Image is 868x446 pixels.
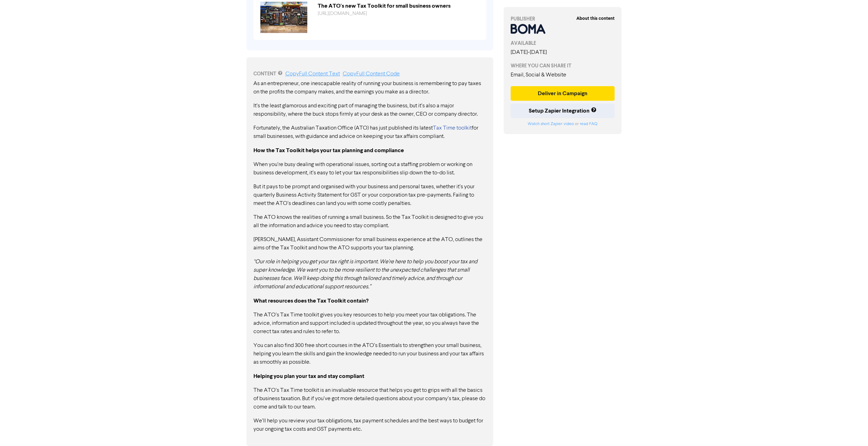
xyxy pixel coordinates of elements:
div: [DATE] - [DATE] [511,48,615,57]
iframe: Chat Widget [833,413,868,446]
p: As an entrepreneur, one inescapable reality of running your business is remembering to pay taxes ... [253,80,486,96]
div: Email, Social & Website [511,71,615,79]
div: PUBLISHER [511,15,615,23]
p: It’s the least glamorous and exciting part of managing the business, but it’s also a major respon... [253,102,486,118]
div: or [511,121,615,127]
strong: What resources does the Tax Toolkit contain? [253,297,368,304]
strong: About this content [576,16,615,21]
div: CONTENT [253,70,486,78]
em: “Our role in helping you get your tax right is important. We're here to help you boost your tax a... [253,259,477,290]
a: read FAQ [580,122,597,126]
p: The ATO’s Tax Time toolkit gives you key resources to help you meet your tax obligations. The adv... [253,311,486,336]
p: When you’re busy dealing with operational issues, sorting out a staffing problem or working on bu... [253,160,486,177]
p: You can also find 300 free short courses in the ATO’s Essentials to strengthen your small busines... [253,341,486,366]
p: Fortunately, the Australian Taxation Office (ATO) has just published its latest for small busines... [253,124,486,141]
a: Copy Full Content Text [285,71,340,77]
div: WHERE YOU CAN SHARE IT [511,62,615,69]
div: The ATO's new Tax Toolkit for small business owners [313,2,485,10]
a: [URL][DOMAIN_NAME] [318,11,367,16]
p: But it pays to be prompt and organised with your business and personal taxes, whether it’s your q... [253,183,486,208]
p: [PERSON_NAME], Assistant Commissioner for small business experience at the ATO, outlines the aims... [253,236,486,252]
a: Tax Time toolkit [433,125,472,131]
strong: How the Tax Toolkit helps your tax planning and compliance [253,147,404,154]
button: Setup Zapier Integration [511,104,615,118]
button: Deliver in Campaign [511,86,615,101]
a: Watch short Zapier video [528,122,574,126]
strong: Helping you plan your tax and stay compliant [253,373,364,380]
div: https://public2.bomamarketing.com/cp/5liLTCIpEeYwaVRCtWYThn?sa=El58F6Fk [313,10,485,17]
p: The ATO’s Tax Time toolkit is an invaluable resource that helps you get to grips with all the bas... [253,386,486,411]
a: Copy Full Content Code [343,71,400,77]
div: AVAILABLE [511,40,615,47]
p: We’ll help you review your tax obligations, tax payment schedules and the best ways to budget for... [253,417,486,433]
p: The ATO knows the realities of running a small business. So the Tax Toolkit is designed to give y... [253,213,486,230]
